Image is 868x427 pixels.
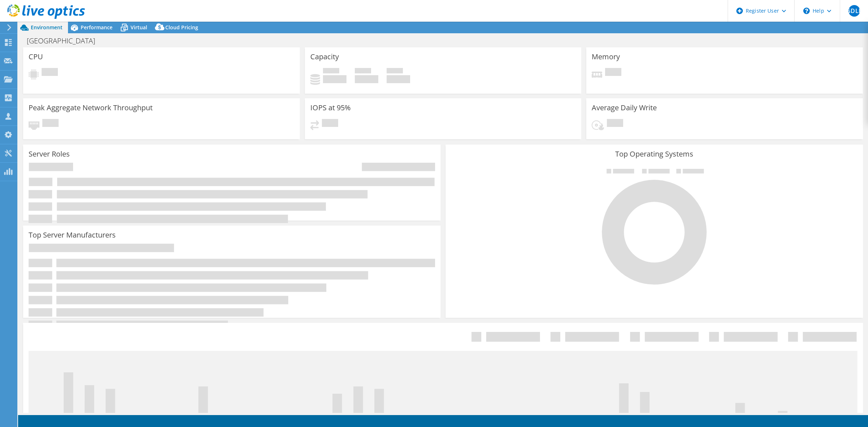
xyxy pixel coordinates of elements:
h3: Peak Aggregate Network Throughput [29,104,153,112]
span: Pending [42,119,59,129]
h3: Server Roles [29,150,70,158]
span: Free [355,68,371,75]
span: Pending [322,119,338,129]
h4: 0 GiB [355,75,378,83]
h3: Average Daily Write [592,104,657,112]
h3: CPU [29,53,43,61]
h4: 0 GiB [323,75,346,83]
span: Used [323,68,339,75]
svg: \n [803,8,810,14]
span: Pending [605,68,621,78]
span: Virtual [131,24,147,31]
h4: 0 GiB [387,75,410,83]
span: Total [387,68,403,75]
h3: IOPS at 95% [310,104,351,112]
span: Performance [81,24,112,31]
h3: Top Operating Systems [451,150,858,158]
span: Cloud Pricing [165,24,198,31]
span: Environment [31,24,63,31]
span: Pending [607,119,623,129]
span: GDLF [848,5,860,17]
h3: Memory [592,53,620,61]
span: Pending [42,68,58,78]
h1: [GEOGRAPHIC_DATA] [24,37,106,45]
h3: Capacity [310,53,339,61]
h3: Top Server Manufacturers [29,231,116,239]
